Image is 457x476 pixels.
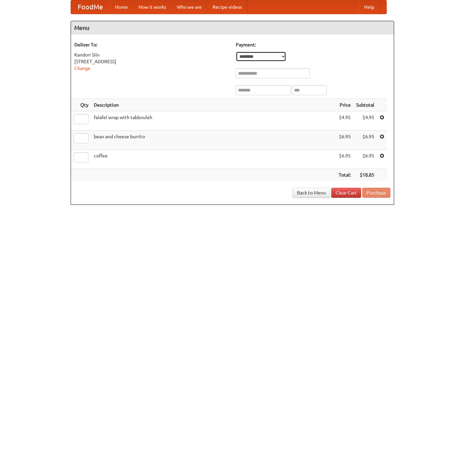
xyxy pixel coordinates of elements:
td: $6.95 [336,150,353,169]
h4: Menu [71,21,394,35]
button: Purchase [362,188,390,198]
h5: Deliver To: [74,41,229,48]
td: $4.95 [336,111,353,131]
td: $6.95 [336,131,353,150]
td: $6.95 [353,131,377,150]
h5: Payment: [236,41,390,48]
th: $18.85 [353,169,377,181]
td: $4.95 [353,111,377,131]
th: Description [91,99,336,111]
td: bean and cheese burrito [91,131,336,150]
a: How it works [133,0,172,14]
a: Recipe videos [207,0,247,14]
a: Home [110,0,133,14]
a: Help [359,0,380,14]
div: [STREET_ADDRESS] [74,58,229,65]
td: falafel wrap with tabbouleh [91,111,336,131]
a: Who we are [172,0,207,14]
a: FoodMe [71,0,110,14]
th: Total: [336,169,353,181]
th: Price [336,99,353,111]
a: Change [74,66,90,71]
th: Subtotal [353,99,377,111]
td: $6.95 [353,150,377,169]
th: Qty [71,99,91,111]
div: Kandori Siln [74,51,229,58]
a: Clear Cart [331,188,361,198]
td: coffee [91,150,336,169]
a: Back to Menu [293,188,330,198]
